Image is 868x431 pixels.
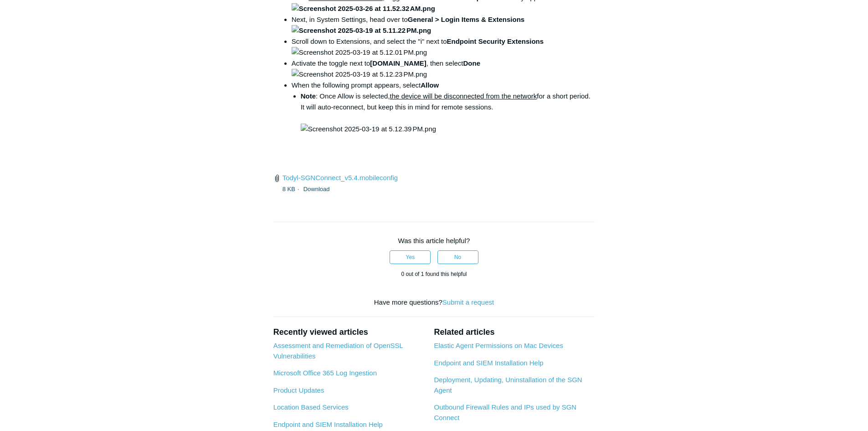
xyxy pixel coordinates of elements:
[463,59,481,67] strong: Done
[292,69,427,80] img: Screenshot 2025-03-19 at 5.12.23 PM.png
[273,326,425,338] h2: Recently viewed articles
[282,174,398,182] a: Todyl-SGNConnect_v5.4.mobileconfig
[434,376,582,394] a: Deployment, Updating, Uninstallation of the SGN Agent
[301,124,436,135] img: Screenshot 2025-03-19 at 5.12.39 PM.png
[292,80,595,135] li: When the following prompt appears, select
[292,47,427,58] img: Screenshot 2025-03-19 at 5.12.01 PM.png
[401,271,467,277] span: 0 out of 1 found this helpful
[273,342,403,360] a: Assessment and Remediation of OpenSSL Vulnerabilities
[273,297,595,308] div: Have more questions?
[301,91,595,135] li: : Once Allow is selected, for a short period. It will auto-reconnect, but keep this in mind for r...
[434,326,595,338] h2: Related articles
[292,14,595,36] li: Next, in System Settings, head over to
[398,237,470,244] span: Was this article helpful?
[282,186,302,192] span: 8 KB
[292,25,431,36] img: Screenshot 2025-03-19 at 5.11.22 PM.png
[390,250,431,264] button: This article was helpful
[292,3,435,14] img: Screenshot 2025-03-26 at 11.52.32 AM.png
[292,58,595,80] li: Activate the toggle next to , then select
[421,81,439,89] strong: Allow
[301,92,316,100] strong: Note
[370,59,426,67] strong: [DOMAIN_NAME]
[437,250,478,264] button: This article was not helpful
[434,403,576,421] a: Outbound Firewall Rules and IPs used by SGN Connect
[292,36,595,58] li: Scroll down to Extensions, and select the "i" next to
[442,298,494,306] a: Submit a request
[447,37,544,45] strong: Endpoint Security Extensions
[273,403,349,411] a: Location Based Services
[434,342,563,349] a: Elastic Agent Permissions on Mac Devices
[273,386,324,394] a: Product Updates
[303,186,330,192] a: Download
[273,369,377,377] a: Microsoft Office 365 Log Ingestion
[434,359,543,367] a: Endpoint and SIEM Installation Help
[273,421,383,428] a: Endpoint and SIEM Installation Help
[292,16,524,34] strong: General > Login Items & Extensions
[390,92,537,100] span: the device will be disconnected from the network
